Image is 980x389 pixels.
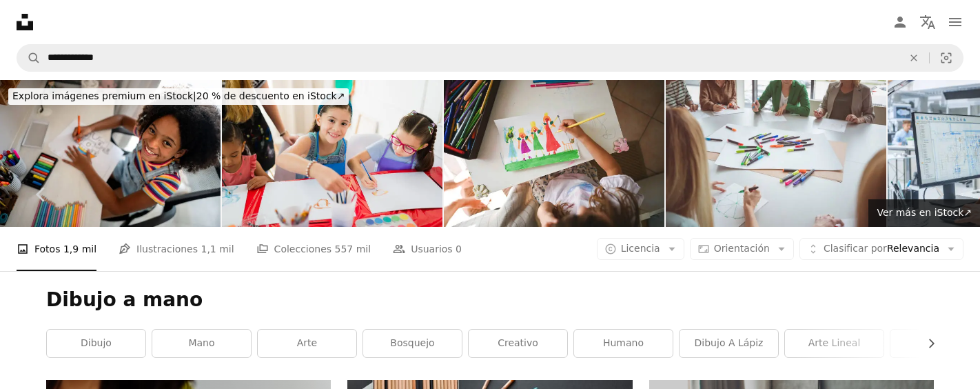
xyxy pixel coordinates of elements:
[930,45,963,71] button: Búsqueda visual
[666,80,886,227] img: Bolígrafos de punta de fieltro multicolores sobre mesa por colegas
[363,330,462,357] a: bosquejo
[119,227,234,271] a: Ilustraciones 1,1 mil
[621,243,660,254] span: Licencia
[680,330,778,357] a: dibujo a lápiz
[597,238,684,260] button: Licencia
[12,90,196,101] span: Explora imágenes premium en iStock |
[258,330,356,357] a: arte
[897,128,980,261] a: Siguiente
[152,330,251,357] a: mano
[393,227,462,271] a: Usuarios 0
[222,80,442,227] img: Estudiantes hispanos de escuela primaria divirtiéndose con la pintura de acuarela en una clase de...
[17,45,41,71] button: Buscar en Unsplash
[46,288,934,312] h1: Dibujo a mano
[335,241,371,257] span: 557 mil
[868,199,980,227] a: Ver más en iStock↗
[12,90,345,101] span: 20 % de descuento en iStock ↗
[469,330,567,357] a: creativo
[47,330,145,357] a: dibujo
[17,44,963,72] form: Encuentra imágenes en todo el sitio
[444,80,664,227] img: Chica irreconocible dibuja a la familia.
[714,243,770,254] span: Orientación
[824,242,939,256] span: Relevancia
[914,8,941,36] button: Idioma
[899,45,929,71] button: Borrar
[690,238,794,260] button: Orientación
[919,330,934,357] button: desplazar lista a la derecha
[941,8,969,36] button: Menú
[799,238,963,260] button: Clasificar porRelevancia
[256,227,371,271] a: Colecciones 557 mil
[877,207,972,218] span: Ver más en iStock ↗
[886,8,914,36] a: Iniciar sesión / Registrarse
[17,14,33,30] a: Inicio — Unsplash
[456,241,462,257] span: 0
[785,330,884,357] a: arte lineal
[201,241,234,257] span: 1,1 mil
[824,243,887,254] span: Clasificar por
[574,330,673,357] a: Humano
